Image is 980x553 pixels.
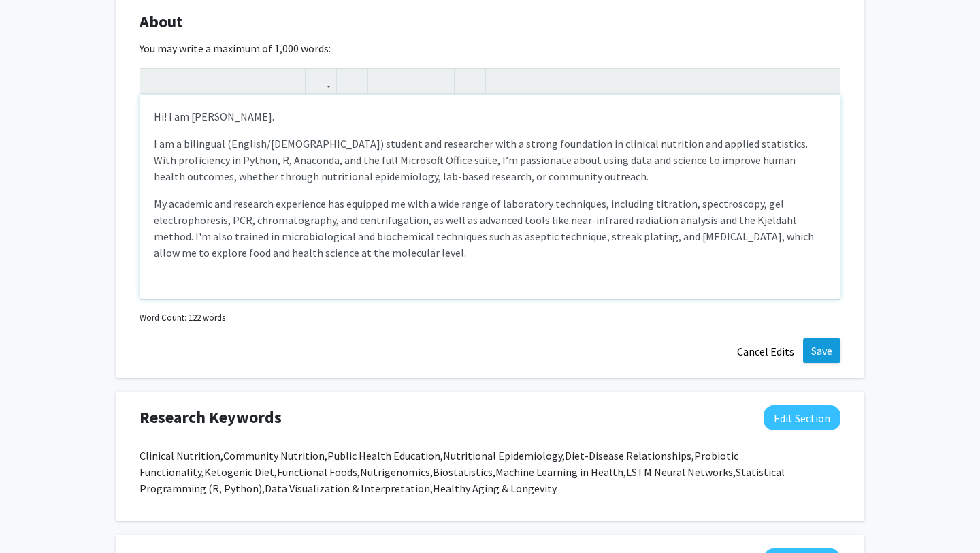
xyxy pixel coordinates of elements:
span: About [140,10,183,34]
small: Word Count: 122 words [140,311,225,324]
span: LSTM Neural Networks, [626,465,736,479]
span: Nutrigenomics, [360,465,433,479]
span: Ketogenic Diet, [204,465,277,479]
button: Subscript [278,69,301,93]
span: Data Visualization & Interpretation, [265,481,433,495]
p: Hi! I am [PERSON_NAME]. [154,108,826,125]
button: Edit Research Keywords [764,405,840,430]
span: Public Health Education, [327,449,443,462]
button: Undo (Ctrl + Z) [144,69,167,93]
button: Link [309,69,333,93]
button: Unordered list [372,69,395,93]
p: My academic and research experience has equipped me with a wide range of laboratory techniques, i... [154,195,826,261]
button: Insert Image [340,69,364,93]
label: You may write a maximum of 1,000 words: [140,40,331,57]
iframe: Chat [10,492,58,543]
span: I am a bilingual (English/[DEMOGRAPHIC_DATA]) student and researcher with a strong foundation in ... [154,137,808,183]
span: Diet-Disease Relationships, [565,449,694,462]
button: Ordered list [395,69,419,93]
span: Probiotic Functionality, [140,449,738,479]
div: Note to users with screen readers: Please deactivate our accessibility plugin for this page as it... [140,95,840,299]
span: Nutritional Epidemiology, [443,449,565,462]
p: Clinical Nutrition, [140,447,840,496]
span: Community Nutrition, [223,449,327,462]
span: Statistical Programming (R, Python), [140,465,785,495]
span: Functional Foods, [277,465,360,479]
button: Emphasis (Ctrl + I) [223,69,246,93]
span: Machine Learning in Health, [495,465,626,479]
button: Superscript [254,69,278,93]
button: Insert horizontal rule [458,69,482,93]
span: Healthy Aging & Longevity. [433,481,558,495]
span: Research Keywords [140,405,282,430]
span: Biostatistics, [433,465,495,479]
button: Redo (Ctrl + Y) [167,69,191,93]
button: Save [803,338,840,363]
button: Fullscreen [813,69,836,93]
button: Remove format [427,69,451,93]
button: Cancel Edits [728,338,803,364]
button: Strong (Ctrl + B) [199,69,223,93]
